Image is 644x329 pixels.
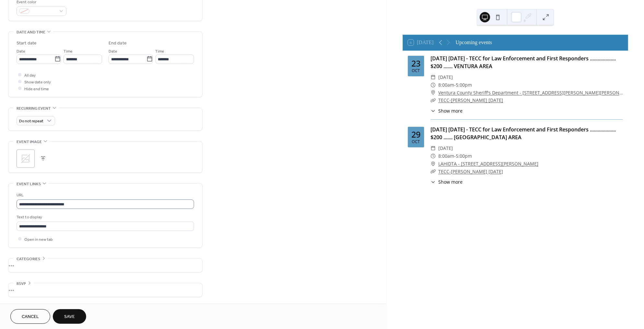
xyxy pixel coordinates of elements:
div: Oct [412,69,420,73]
span: All day [24,72,36,79]
span: Date [109,48,117,55]
a: LAHIDTA - [STREET_ADDRESS][PERSON_NAME] [438,160,538,168]
span: Show more [438,107,463,114]
span: Event image [17,139,42,145]
span: 8:00am [438,81,454,89]
span: Open in new tab [24,236,53,243]
span: [DATE] [438,144,453,152]
span: Cancel [22,314,39,321]
div: URL [17,192,193,199]
span: Event links [17,181,41,188]
span: Categories [17,256,40,262]
span: Do not repeat [19,117,43,125]
div: ​ [431,89,436,97]
span: Date and time [17,29,45,36]
button: Save [53,309,86,324]
button: ​Show more [431,107,463,114]
button: ​Show more [431,178,463,185]
span: Time [155,48,165,55]
div: Oct [412,140,420,144]
div: ​ [431,178,436,185]
span: Show date only [24,79,51,86]
div: ; [17,150,35,168]
a: Ventura County Sheriff's Department - [STREET_ADDRESS][PERSON_NAME][PERSON_NAME] [438,89,623,97]
span: Show more [438,178,463,185]
div: ​ [431,152,436,160]
span: Hide end time [24,86,49,92]
span: Date [17,48,25,55]
div: ​ [431,73,436,81]
a: [DATE] [DATE] - TECC for Law Enforcement and First Responders .................... $200 ....... V... [431,55,616,70]
span: 8:00am [438,152,454,160]
div: ••• [8,259,202,272]
span: 5:00pm [456,81,472,89]
div: 29 [411,130,420,139]
div: ​ [431,96,436,104]
div: ••• [8,283,202,297]
div: ​ [431,168,436,176]
div: ​ [431,144,436,152]
span: RSVP [17,280,26,287]
div: ​ [431,81,436,89]
div: 23 [411,59,420,67]
div: Upcoming events [455,39,492,46]
span: Time [63,48,73,55]
span: 5:00pm [456,152,472,160]
span: [DATE] [438,73,453,81]
div: ​ [431,107,436,114]
a: [DATE] [DATE] - TECC for Law Enforcement and First Responders .................... $200 ....... [... [431,126,616,141]
a: TECC-[PERSON_NAME] [DATE] [438,168,503,175]
button: Cancel [10,309,50,324]
span: Recurring event [17,105,51,112]
a: TECC-[PERSON_NAME] [DATE] [438,97,503,103]
div: Start date [17,40,37,47]
div: End date [109,40,127,47]
span: - [454,152,456,160]
div: Text to display [17,214,193,221]
span: Save [64,314,75,321]
div: ​ [431,160,436,168]
span: - [454,81,456,89]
